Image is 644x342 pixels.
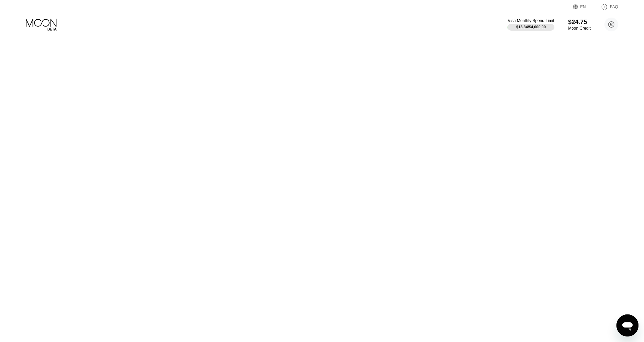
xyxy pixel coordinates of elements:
div: $13.34 / $4,000.00 [516,25,546,29]
div: $24.75 [568,19,591,26]
div: Visa Monthly Spend Limit [508,18,554,23]
iframe: Mesajlaşma penceresini başlatma düğmesi [616,314,638,336]
div: Moon Credit [568,26,591,31]
div: Visa Monthly Spend Limit$13.34/$4,000.00 [508,18,554,31]
div: EN [580,4,586,9]
div: FAQ [594,3,618,10]
div: $24.75Moon Credit [568,19,591,31]
div: FAQ [610,4,618,9]
div: EN [573,3,594,10]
